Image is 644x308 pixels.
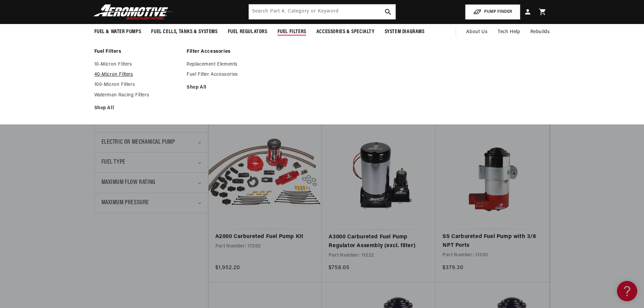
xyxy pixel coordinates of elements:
summary: Maximum Pressure (0 selected) [101,193,201,213]
summary: System Diagrams [380,24,430,40]
span: Maximum Flow Rating [101,178,156,188]
summary: Maximum Flow Rating (0 selected) [101,173,201,193]
a: Fuel Filter Accessories [187,72,272,78]
summary: Accessories & Specialty [311,24,380,40]
img: Aeromotive [92,4,176,20]
span: Rebuilds [530,28,550,36]
summary: Fuel Regulators [223,24,272,40]
span: About Us [466,29,487,34]
summary: Fuel & Water Pumps [89,24,146,40]
input: Search by Part Number, Category or Keyword [249,4,396,19]
a: Shop All [187,85,272,91]
button: search button [381,4,396,19]
span: Maximum Pressure [101,198,149,208]
a: Waterman Racing Filters [94,92,180,98]
span: Fuel Regulators [228,28,267,35]
a: Filter Accessories [187,49,272,55]
span: Fuel Filters [278,28,306,35]
summary: Tech Help [493,24,525,40]
span: Electric or Mechanical Pump [101,138,175,147]
a: A2000 Carbureted Fuel Pump Kit [215,233,315,241]
a: SS Carbureted Fuel Pump with 3/8 NPT Ports [443,233,543,250]
button: PUMP FINDER [465,4,520,20]
span: Fuel Type [101,158,125,167]
summary: Electric or Mechanical Pump (0 selected) [101,133,201,152]
a: Shop All [94,105,180,111]
summary: Fuel Filters [272,24,311,40]
a: Replacement Elements [187,62,272,68]
a: 100-Micron Filters [94,82,180,88]
a: 10-Micron Filters [94,62,180,68]
span: Tech Help [498,28,520,36]
a: A3000 Carbureted Fuel Pump Regulator Assembly (excl. filter) [329,233,429,250]
span: Fuel & Water Pumps [94,28,141,35]
summary: Fuel Type (0 selected) [101,152,201,172]
span: Fuel Cells, Tanks & Systems [151,28,217,35]
span: Accessories & Specialty [316,28,375,35]
a: Fuel Filters [94,49,180,55]
a: 40-Micron Filters [94,72,180,78]
a: About Us [461,24,493,40]
summary: Rebuilds [525,24,555,40]
summary: Fuel Cells, Tanks & Systems [146,24,222,40]
span: System Diagrams [385,28,425,35]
